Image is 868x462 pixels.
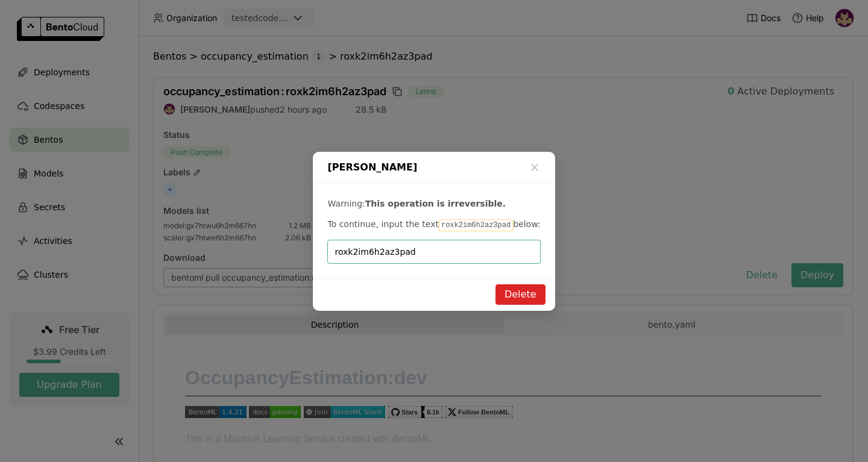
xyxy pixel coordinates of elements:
[439,219,513,231] code: roxk2im6h2az3pad
[495,284,546,305] button: Delete
[327,219,438,229] span: To continue, input the text
[365,199,506,208] b: This operation is irreversible.
[513,219,540,229] span: below:
[313,152,555,183] div: [PERSON_NAME]
[313,152,555,311] div: dialog
[327,199,365,208] span: Warning:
